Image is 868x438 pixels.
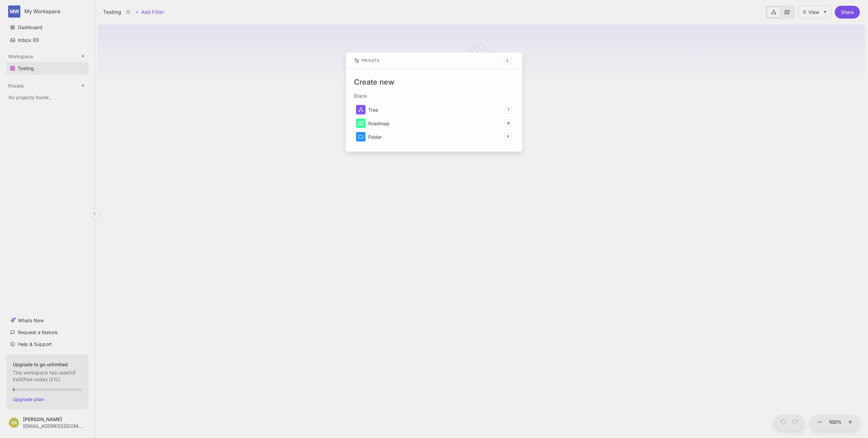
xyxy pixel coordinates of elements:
kbd: f [505,133,512,140]
button: Folderf [354,130,514,144]
kbd: l [504,57,511,64]
h3: Create new [354,77,514,87]
kbd: t [505,106,512,113]
button: Treet [354,103,514,116]
label: Blank [354,92,514,100]
kbd: r [505,119,512,127]
div: Private [354,57,379,65]
button: Roadmapr [354,116,514,130]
